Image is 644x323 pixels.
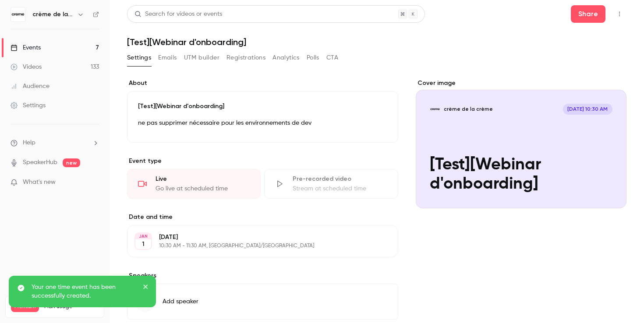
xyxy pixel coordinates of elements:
[156,175,250,183] div: Live
[11,138,99,147] li: help-dropdown-opener
[226,51,265,65] button: Registrations
[23,178,56,187] span: What's new
[11,43,41,52] div: Events
[293,175,387,183] div: Pre-recorded video
[32,10,74,19] h6: crème de la crème
[63,158,80,167] span: new
[142,240,145,249] p: 1
[127,284,398,319] button: Add speaker
[127,169,261,199] div: LiveGo live at scheduled time
[127,37,626,47] h1: [Test][Webinar d'onboarding]
[159,233,352,242] p: [DATE]
[127,51,151,65] button: Settings
[127,79,398,88] label: About
[163,297,198,306] span: Add speaker
[23,138,35,147] span: Help
[11,101,46,110] div: Settings
[127,213,398,221] label: Date and time
[88,179,99,186] iframe: Noticeable Trigger
[264,169,398,199] div: Pre-recorded videoStream at scheduled time
[326,51,338,65] button: CTA
[138,118,387,128] p: ne pas supprimer nécessaire pour les environnements de dev
[272,51,300,65] button: Analytics
[159,242,352,249] p: 10:30 AM - 11:30 AM, [GEOGRAPHIC_DATA]/[GEOGRAPHIC_DATA]
[135,233,151,239] div: JAN
[416,79,626,88] label: Cover image
[416,79,626,208] section: Cover image
[11,7,25,21] img: crème de la crème
[23,158,57,167] a: SpeakerHub
[127,271,398,280] label: Speakers
[138,102,387,111] p: [Test][Webinar d'onboarding]
[143,283,149,293] button: close
[134,10,222,19] div: Search for videos or events
[127,157,398,165] p: Event type
[32,283,137,300] p: Your one time event has been successfully created.
[571,5,605,23] button: Share
[156,184,250,193] div: Go live at scheduled time
[184,51,219,65] button: UTM builder
[307,51,319,65] button: Polls
[11,63,42,71] div: Videos
[293,184,387,193] div: Stream at scheduled time
[11,82,50,91] div: Audience
[158,51,177,65] button: Emails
